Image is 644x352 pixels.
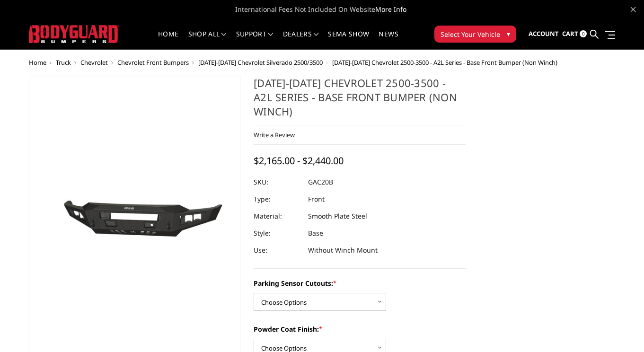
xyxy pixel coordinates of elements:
[32,161,238,274] img: 2020-2023 Chevrolet 2500-3500 - A2L Series - Base Front Bumper (Non Winch)
[529,29,559,38] span: Account
[308,208,367,225] dd: Smooth Plate Steel
[375,5,406,14] a: More Info
[254,324,466,334] label: Powder Coat Finish:
[254,154,344,167] span: $2,165.00 - $2,440.00
[308,225,323,242] dd: Base
[529,21,559,47] a: Account
[254,131,295,139] a: Write a Review
[254,76,466,125] h1: [DATE]-[DATE] Chevrolet 2500-3500 - A2L Series - Base Front Bumper (Non Winch)
[80,58,108,67] a: Chevrolet
[283,31,319,49] a: Dealers
[158,31,178,49] a: Home
[198,58,323,67] a: [DATE]-[DATE] Chevrolet Silverado 2500/3500
[254,208,301,225] dt: Material:
[254,191,301,208] dt: Type:
[441,29,500,39] span: Select Your Vehicle
[236,31,273,49] a: Support
[188,31,227,49] a: shop all
[56,58,71,67] a: Truck
[507,29,510,39] span: ▾
[254,225,301,242] dt: Style:
[379,31,398,49] a: News
[29,25,119,43] img: BODYGUARD BUMPERS
[29,58,46,67] a: Home
[117,58,189,67] a: Chevrolet Front Bumpers
[580,30,587,37] span: 0
[332,58,557,67] span: [DATE]-[DATE] Chevrolet 2500-3500 - A2L Series - Base Front Bumper (Non Winch)
[328,31,369,49] a: SEMA Show
[254,242,301,259] dt: Use:
[562,21,587,47] a: Cart 0
[308,174,333,191] dd: GAC20B
[308,191,325,208] dd: Front
[254,174,301,191] dt: SKU:
[434,26,516,43] button: Select Your Vehicle
[308,242,378,259] dd: Without Winch Mount
[562,29,578,38] span: Cart
[254,278,466,288] label: Parking Sensor Cutouts:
